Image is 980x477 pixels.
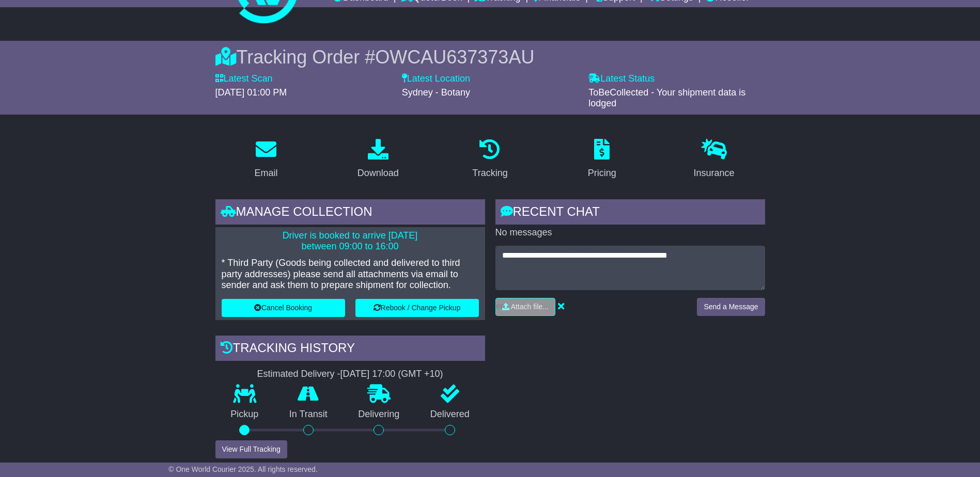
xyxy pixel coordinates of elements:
div: Estimated Delivery - [215,369,485,380]
a: Tracking [465,135,514,184]
p: Pickup [215,409,274,420]
span: ToBeCollected - Your shipment data is lodged [588,87,745,109]
div: Download [357,166,399,180]
div: Email [254,166,277,180]
button: Cancel Booking [222,299,345,317]
span: [DATE] 01:00 PM [215,87,287,98]
button: Send a Message [697,298,765,316]
button: Rebook / Change Pickup [355,299,479,317]
div: RECENT CHAT [495,199,765,227]
div: Pricing [588,166,616,180]
div: [DATE] 17:00 (GMT +10) [340,369,443,380]
p: * Third Party (Goods being collected and delivered to third party addresses) please send all atta... [222,258,479,291]
div: Tracking history [215,336,485,363]
p: No messages [495,227,765,239]
div: Insurance [694,166,735,180]
div: Tracking Order # [215,46,765,68]
p: Delivering [343,409,415,420]
div: Tracking [472,166,507,180]
div: Manage collection [215,199,485,227]
a: Pricing [581,135,623,184]
a: Download [351,135,406,184]
span: Sydney - Botany [402,87,470,98]
p: Driver is booked to arrive [DATE] between 09:00 to 16:00 [222,230,479,252]
label: Latest Scan [215,73,273,85]
a: Email [247,135,284,184]
label: Latest Status [588,73,655,85]
p: Delivered [415,409,485,420]
button: View Full Tracking [215,440,287,458]
label: Latest Location [402,73,470,85]
a: Insurance [687,135,741,184]
span: OWCAU637373AU [375,46,534,68]
span: © One World Courier 2025. All rights reserved. [168,465,318,473]
p: In Transit [274,409,343,420]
